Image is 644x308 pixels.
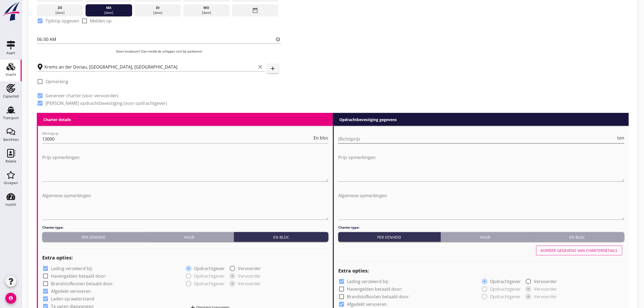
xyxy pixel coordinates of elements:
div: [DATE] [87,10,131,15]
div: ma [87,5,131,10]
label: Brandstofkosten betaald door: [347,294,410,300]
label: Havengelden betaald door: [347,287,402,292]
textarea: Prijs opmerkingen [42,153,328,181]
div: En bloc [236,234,326,240]
label: [PERSON_NAME] opdrachtbevestiging (voor opdrachtgever) [45,100,167,106]
label: Laden op waterstand [51,296,94,302]
div: Groepen [4,181,18,185]
button: En bloc [234,232,328,242]
label: Vervoerder [534,279,557,284]
div: Huur [443,234,528,240]
div: Capaciteit [3,95,19,98]
div: Per eenheid [44,234,142,240]
label: Genereer charter (voor vervoerder) [45,93,118,98]
button: Huur [441,232,530,242]
input: Losplaats [44,63,256,71]
div: [DATE] [136,10,180,15]
i: clear [257,64,264,70]
h4: Charter type: [42,225,328,230]
div: wo [185,5,229,10]
label: Afgedekt vervoeren [51,289,91,294]
label: Opdrachtgever [490,279,521,284]
img: logo-small.a267ee39.svg [1,1,21,21]
div: Inzicht [5,203,16,206]
label: Vervoerder [238,266,261,271]
h2: Extra opties: [338,267,625,275]
textarea: Algemene opmerkingen [338,191,625,220]
i: account_circle [5,293,16,304]
label: Tijdstip opgeven [45,18,79,24]
h4: Charter type: [338,225,625,230]
label: Afgedekt vervoeren [347,302,387,307]
div: Huur [147,234,232,240]
i: date_range [252,5,259,15]
label: Havengelden betaald door: [51,274,106,279]
textarea: Algemene opmerkingen [42,191,328,220]
label: Lading verzekerd bij: [347,279,389,284]
input: (Richt)prijs [42,135,313,143]
button: Per eenheid [42,232,145,242]
label: Opdrachtgever [194,266,225,271]
div: di [136,5,180,10]
span: ton [617,136,625,140]
div: zo [38,5,82,10]
h2: Extra opties: [42,254,328,262]
label: Melden op [90,18,112,24]
label: Brandstofkosten betaald door: [51,281,114,287]
div: Berichten [3,138,19,141]
button: Huur [145,232,234,242]
div: En bloc [532,234,622,240]
label: Lading verzekerd bij: [51,266,93,271]
div: Vracht [6,73,16,76]
label: Opmerking [45,79,68,84]
div: Kopiëer gegevens van charterdetails [541,248,618,254]
span: En bloc [314,136,328,140]
button: Per eenheid [338,232,441,242]
p: Geen losdatum? Dan meldt de schipper zich bij aankomst [37,49,281,54]
i: add [270,65,276,72]
div: Transport [3,116,19,120]
textarea: Prijs opmerkingen [338,153,625,181]
button: Kopiëer gegevens van charterdetails [536,246,622,255]
div: Relatie [5,160,16,163]
div: Kaart [6,51,15,55]
div: Per eenheid [340,234,438,240]
div: [DATE] [185,10,229,15]
div: [DATE] [38,10,82,15]
input: (Richt)prijs [338,135,616,143]
button: En bloc [530,232,625,242]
